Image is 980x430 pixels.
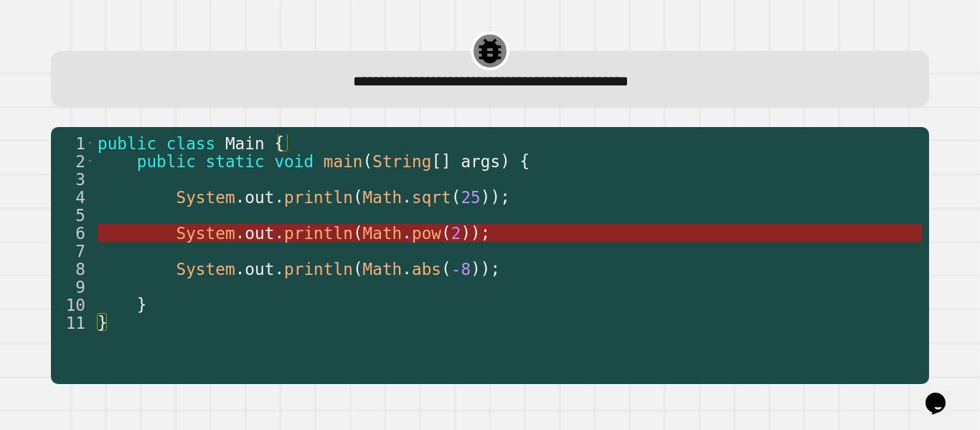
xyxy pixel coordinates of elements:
[372,152,431,171] span: String
[363,260,402,279] span: Math
[51,278,95,296] div: 9
[451,260,471,279] span: -8
[284,188,353,207] span: println
[176,188,235,207] span: System
[245,188,274,207] span: out
[51,260,95,278] div: 8
[284,260,353,279] span: println
[451,224,461,243] span: 2
[51,314,95,332] div: 11
[274,152,314,171] span: void
[461,152,500,171] span: args
[206,152,265,171] span: static
[412,188,451,207] span: sqrt
[51,188,95,206] div: 4
[225,134,265,153] span: Main
[51,296,95,314] div: 10
[412,224,441,243] span: pow
[51,242,95,260] div: 7
[363,224,402,243] span: Math
[51,206,95,224] div: 5
[324,152,363,171] span: main
[51,170,95,188] div: 3
[920,373,966,416] iframe: chat widget
[137,152,196,171] span: public
[166,134,215,153] span: class
[51,152,95,170] div: 2
[363,188,402,207] span: Math
[86,134,94,152] span: Toggle code folding, rows 1 through 11
[245,224,274,243] span: out
[245,260,274,279] span: out
[51,134,95,152] div: 1
[98,134,156,153] span: public
[176,260,235,279] span: System
[412,260,441,279] span: abs
[51,224,95,242] div: 6
[461,188,480,207] span: 25
[176,224,235,243] span: System
[284,224,353,243] span: println
[86,152,94,170] span: Toggle code folding, rows 2 through 10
